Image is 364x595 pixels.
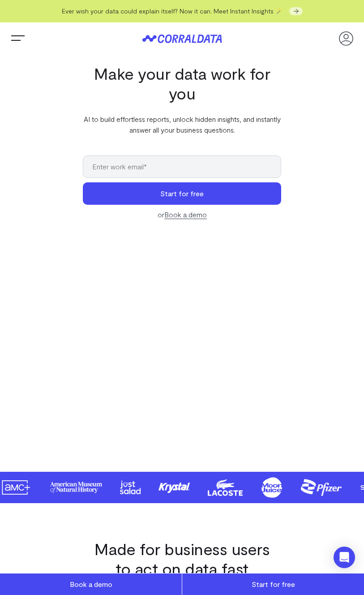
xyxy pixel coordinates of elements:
[83,114,281,135] p: AI to build effortless reports, unlock hidden insights, and instantly answer all your business qu...
[164,210,207,219] a: Book a demo
[87,539,277,578] h2: Made for business users to act on data fast
[83,182,281,205] button: Start for free
[334,547,355,568] div: Open Intercom Messenger
[83,64,281,103] h1: Make your data work for you
[70,580,112,588] span: Book a demo
[182,573,364,595] a: Start for free
[62,7,283,15] span: Ever wish your data could explain itself? Now it can. Meet Instant Insights 🪄
[83,155,281,178] input: Enter work email*
[252,580,295,588] span: Start for free
[83,209,281,220] div: or
[9,30,27,47] button: Trigger Menu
